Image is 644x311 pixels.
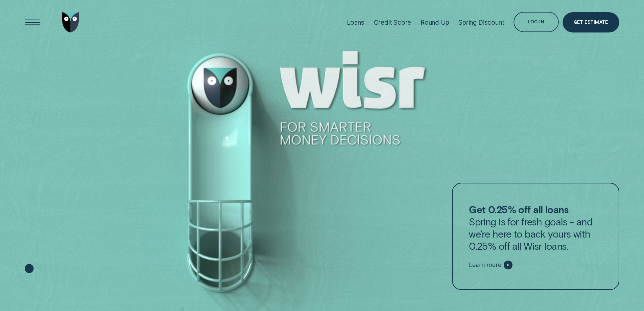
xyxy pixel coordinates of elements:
[514,12,558,32] button: Log in
[452,183,619,290] a: Get 0.25% off all loansSpring is for fresh goals - and we’re here to back yours with 0.25% off al...
[347,19,364,26] div: Loans
[469,203,602,252] p: Spring is for fresh goals - and we’re here to back yours with 0.25% off all Wisr loans.
[22,12,43,32] button: Open Menu
[469,261,501,269] span: Learn more
[62,12,79,32] img: Wisr
[421,19,449,26] div: Round Up
[469,203,568,215] strong: Get 0.25% off all loans
[563,12,619,32] a: Get Estimate
[374,19,411,26] div: Credit Score
[458,19,504,26] div: Spring Discount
